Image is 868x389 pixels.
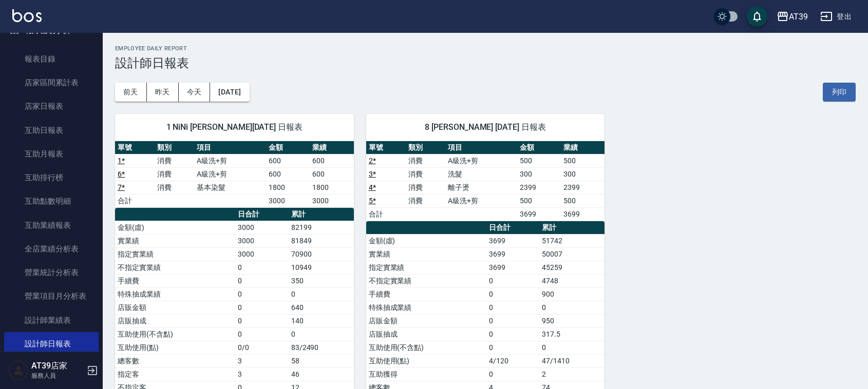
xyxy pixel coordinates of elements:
td: 洗髮 [445,167,517,181]
td: A級洗+剪 [445,154,517,167]
td: 600 [266,154,310,167]
td: 指定實業績 [115,247,235,261]
td: 互助使用(不含點) [115,327,235,341]
td: 2399 [517,181,561,194]
h2: Employee Daily Report [115,45,856,52]
a: 互助業績報表 [4,213,99,237]
td: 3000 [310,194,353,207]
a: 互助點數明細 [4,189,99,213]
td: 指定實業績 [366,261,486,274]
a: 全店業績分析表 [4,237,99,261]
td: 3699 [561,207,605,221]
th: 單號 [115,141,155,154]
td: 0 [289,327,354,341]
td: 2399 [561,181,605,194]
td: 0 [486,341,539,354]
td: 300 [517,167,561,181]
th: 日合計 [235,208,288,221]
button: save [747,6,767,27]
td: 店販金額 [115,301,235,314]
th: 單號 [366,141,406,154]
td: 600 [310,154,353,167]
td: 0 [486,274,539,287]
td: 手續費 [366,287,486,301]
td: 消費 [155,154,194,167]
button: [DATE] [210,83,249,102]
td: 317.5 [539,327,605,341]
td: 指定客 [115,367,235,381]
button: 列印 [823,83,856,102]
td: 實業績 [366,247,486,261]
button: 昨天 [147,83,179,102]
td: 350 [289,274,354,287]
th: 業績 [561,141,605,154]
td: 金額(虛) [366,234,486,247]
td: 0 [486,287,539,301]
th: 項目 [194,141,266,154]
td: 3699 [486,234,539,247]
span: 1 NiNi [PERSON_NAME][DATE] 日報表 [127,122,342,132]
a: 互助月報表 [4,142,99,166]
td: 0 [539,301,605,314]
td: 0 [235,301,288,314]
button: 今天 [179,83,211,102]
a: 互助日報表 [4,119,99,142]
th: 日合計 [486,221,539,235]
td: 不指定實業績 [115,261,235,274]
table: a dense table [366,141,605,221]
button: AT39 [772,6,812,27]
td: 互助使用(點) [115,341,235,354]
td: 消費 [406,194,445,207]
td: 50007 [539,247,605,261]
td: 合計 [366,207,406,221]
a: 設計師日報表 [4,332,99,356]
a: 設計師業績表 [4,308,99,332]
td: 基本染髮 [194,181,266,194]
td: 店販金額 [366,314,486,327]
td: 0 [235,314,288,327]
a: 店家區間累計表 [4,71,99,94]
td: 互助使用(不含點) [366,341,486,354]
td: 3 [235,367,288,381]
td: 51742 [539,234,605,247]
td: 2 [539,367,605,381]
td: 3699 [486,261,539,274]
td: 互助使用(點) [366,354,486,367]
td: 特殊抽成業績 [366,301,486,314]
th: 業績 [310,141,353,154]
td: 900 [539,287,605,301]
td: 金額(虛) [115,221,235,234]
td: 0 [235,327,288,341]
img: Person [8,360,29,381]
td: 3699 [517,207,561,221]
h5: AT39店家 [31,361,84,371]
a: 營業項目月分析表 [4,284,99,308]
td: 實業績 [115,234,235,247]
td: 70900 [289,247,354,261]
td: 0 [235,261,288,274]
td: 45259 [539,261,605,274]
td: 950 [539,314,605,327]
td: 0 [486,301,539,314]
td: 46 [289,367,354,381]
td: 81849 [289,234,354,247]
td: 300 [561,167,605,181]
td: 消費 [406,181,445,194]
td: A級洗+剪 [194,154,266,167]
td: 500 [517,154,561,167]
th: 累計 [289,208,354,221]
td: 3699 [486,247,539,261]
button: 前天 [115,83,147,102]
td: 500 [517,194,561,207]
th: 金額 [517,141,561,154]
td: 0/0 [235,341,288,354]
td: 消費 [406,167,445,181]
th: 類別 [155,141,194,154]
td: 總客數 [115,354,235,367]
td: 0 [289,287,354,301]
td: 3 [235,354,288,367]
td: 0 [539,341,605,354]
td: 0 [486,367,539,381]
td: 消費 [406,154,445,167]
td: 3000 [266,194,310,207]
